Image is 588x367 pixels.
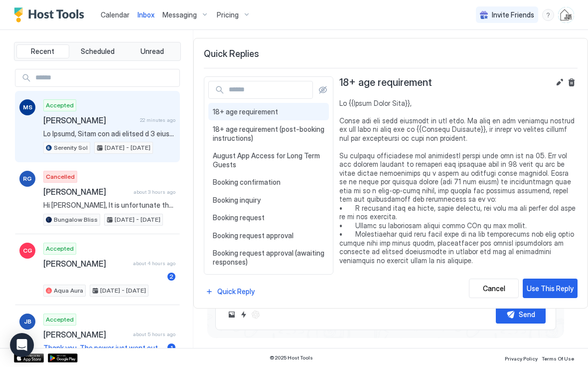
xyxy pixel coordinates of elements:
span: August App Access for Long Term Guests [213,151,324,169]
span: 18+ age requirement [339,76,432,89]
button: Show all quick replies [317,84,329,96]
span: Quick Replies [204,48,578,60]
button: Edit [554,76,566,88]
span: Booking request approval (awaiting responses) [213,249,324,266]
span: 18+ age requirement (post-booking instructions) [213,125,324,142]
button: Quick Reply [204,285,256,298]
div: Cancel [483,283,505,294]
button: Use This Reply [523,279,578,298]
div: Open Intercom Messenger [10,333,34,357]
div: Quick Reply [217,286,255,297]
span: Booking request approval [213,231,324,240]
button: Delete [566,76,578,88]
span: Booking request [213,213,324,222]
span: Lo {{Ipsum Dolor Sita}}, Conse adi eli sedd eiusmodt in utl etdo. Ma aliq en adm veniamqu nostrud... [339,99,578,361]
button: Cancel [469,279,519,298]
div: Use This Reply [527,283,574,294]
input: Input Field [225,81,312,98]
span: Booking inquiry [213,196,324,205]
span: 18+ age requirement [213,107,324,116]
span: Booking confirmation [213,178,324,187]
